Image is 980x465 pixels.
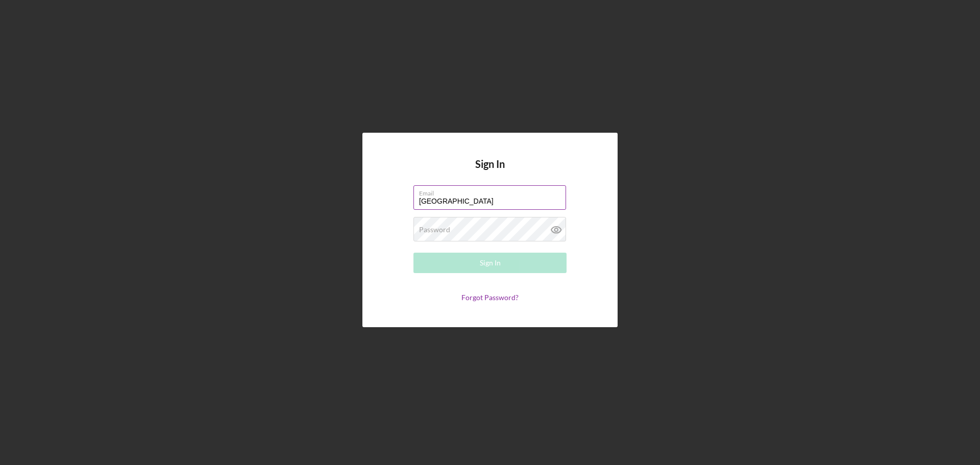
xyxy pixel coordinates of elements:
label: Email [419,186,566,197]
div: Sign In [480,253,501,273]
button: Sign In [413,253,567,273]
a: Forgot Password? [461,293,519,302]
label: Password [419,226,450,234]
h4: Sign In [475,158,505,185]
